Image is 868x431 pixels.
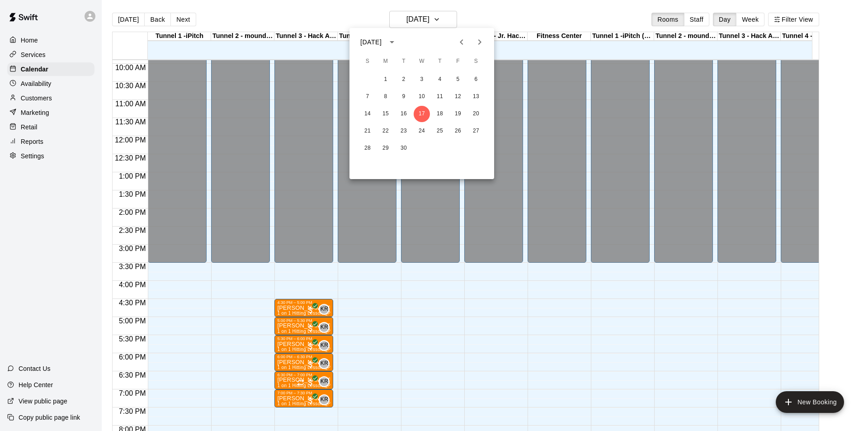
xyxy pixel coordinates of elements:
[396,52,412,71] span: Tuesday
[414,89,430,105] button: 10
[396,106,412,122] button: 16
[468,123,484,139] button: 27
[468,52,484,71] span: Saturday
[377,52,394,71] span: Monday
[432,123,448,139] button: 25
[396,89,412,105] button: 9
[414,52,430,71] span: Wednesday
[384,34,400,50] button: calendar view is open, switch to year view
[432,52,448,71] span: Thursday
[450,123,466,139] button: 26
[468,106,484,122] button: 20
[450,71,466,88] button: 5
[432,106,448,122] button: 18
[396,123,412,139] button: 23
[359,140,376,156] button: 28
[468,71,484,88] button: 6
[414,71,430,88] button: 3
[359,106,376,122] button: 14
[359,123,376,139] button: 21
[377,89,394,105] button: 8
[396,71,412,88] button: 2
[432,89,448,105] button: 11
[468,89,484,105] button: 13
[450,106,466,122] button: 19
[377,140,394,156] button: 29
[450,52,466,71] span: Friday
[450,89,466,105] button: 12
[432,71,448,88] button: 4
[453,33,471,51] button: Previous month
[360,38,382,47] div: [DATE]
[414,106,430,122] button: 17
[377,71,394,88] button: 1
[359,89,376,105] button: 7
[377,106,394,122] button: 15
[377,123,394,139] button: 22
[471,33,489,51] button: Next month
[414,123,430,139] button: 24
[359,52,376,71] span: Sunday
[396,140,412,156] button: 30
